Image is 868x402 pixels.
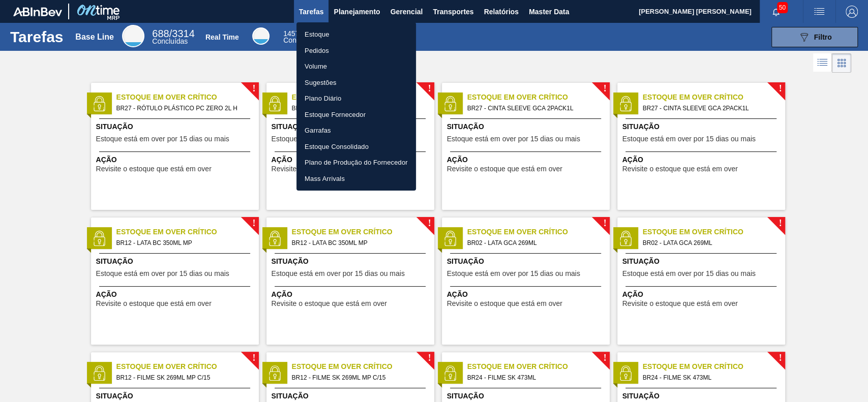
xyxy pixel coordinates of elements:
a: Volume [296,58,416,75]
a: Estoque Fornecedor [296,107,416,123]
a: Mass Arrivals [296,171,416,187]
a: Estoque Consolidado [296,139,416,155]
a: Plano Diário [296,90,416,107]
a: Pedidos [296,43,416,59]
a: Sugestões [296,75,416,91]
a: Estoque [296,26,416,43]
a: Garrafas [296,122,416,139]
a: Plano de Produção do Fornecedor [296,154,416,171]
